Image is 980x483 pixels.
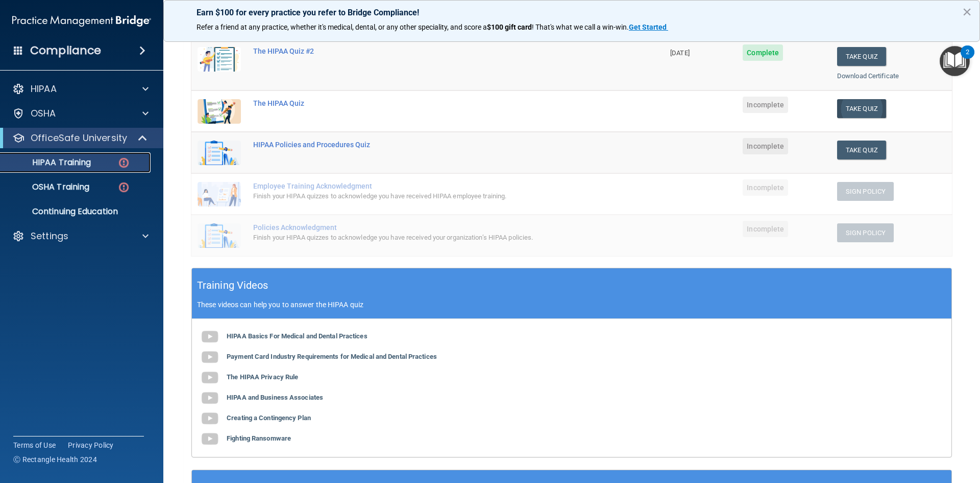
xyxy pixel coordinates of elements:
strong: Get Started [629,23,667,31]
span: Complete [743,44,783,61]
b: The HIPAA Privacy Rule [227,373,298,381]
span: Incomplete [743,179,788,196]
img: PMB logo [12,11,151,31]
b: Fighting Ransomware [227,434,291,442]
span: Refer a friend at any practice, whether it's medical, dental, or any other speciality, and score a [197,23,487,31]
button: Close [962,4,972,20]
button: Open Resource Center, 2 new notifications [940,46,970,76]
h5: Training Videos [197,277,268,294]
b: Payment Card Industry Requirements for Medical and Dental Practices [227,353,437,360]
img: gray_youtube_icon.38fcd6cc.png [200,347,220,367]
a: Settings [12,230,149,242]
iframe: Drift Widget Chat Controller [929,412,968,451]
div: Employee Training Acknowledgment [253,182,613,190]
p: Continuing Education [7,206,146,217]
button: Sign Policy [837,223,894,242]
div: Finish your HIPAA quizzes to acknowledge you have received your organization’s HIPAA policies. [253,232,613,244]
div: Finish your HIPAA quizzes to acknowledge you have received HIPAA employee training. [253,190,613,202]
b: Creating a Contingency Plan [227,414,311,422]
span: Incomplete [743,138,788,154]
p: Earn $100 for every practice you refer to Bridge Compliance! [197,8,947,17]
p: These videos can help you to answer the HIPAA quiz [197,301,946,309]
img: danger-circle.6113f641.png [117,181,130,194]
span: Incomplete [743,97,788,113]
a: HIPAA [12,83,149,95]
a: OfficeSafe University [12,132,148,144]
img: gray_youtube_icon.38fcd6cc.png [200,388,220,408]
span: Incomplete [743,221,788,237]
img: gray_youtube_icon.38fcd6cc.png [200,367,220,388]
div: HIPAA Policies and Procedures Quiz [253,141,613,149]
button: Sign Policy [837,182,894,201]
p: HIPAA [31,83,57,95]
b: HIPAA Basics For Medical and Dental Practices [227,332,367,340]
span: [DATE] [670,49,690,57]
div: The HIPAA Quiz #2 [253,47,613,55]
strong: $100 gift card [487,23,532,31]
span: Ⓒ Rectangle Health 2024 [13,454,97,465]
p: OSHA Training [7,182,89,192]
a: Terms of Use [13,440,56,450]
img: danger-circle.6113f641.png [117,156,130,169]
span: ! That's what we call a win-win. [532,23,629,31]
div: 2 [966,52,969,65]
a: OSHA [12,107,149,120]
img: gray_youtube_icon.38fcd6cc.png [200,408,220,429]
a: Download Certificate [837,72,899,80]
img: gray_youtube_icon.38fcd6cc.png [200,327,220,347]
p: OfficeSafe University [31,132,127,144]
p: OSHA [31,107,56,120]
a: Get Started [629,23,668,31]
h4: Compliance [30,43,101,58]
img: gray_youtube_icon.38fcd6cc.png [200,429,220,449]
a: Privacy Policy [68,440,114,450]
button: Take Quiz [837,47,886,66]
b: HIPAA and Business Associates [227,394,323,401]
p: Settings [31,230,68,242]
div: The HIPAA Quiz [253,99,613,107]
button: Take Quiz [837,99,886,118]
button: Take Quiz [837,141,886,159]
div: Policies Acknowledgment [253,223,613,232]
p: HIPAA Training [7,157,91,168]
